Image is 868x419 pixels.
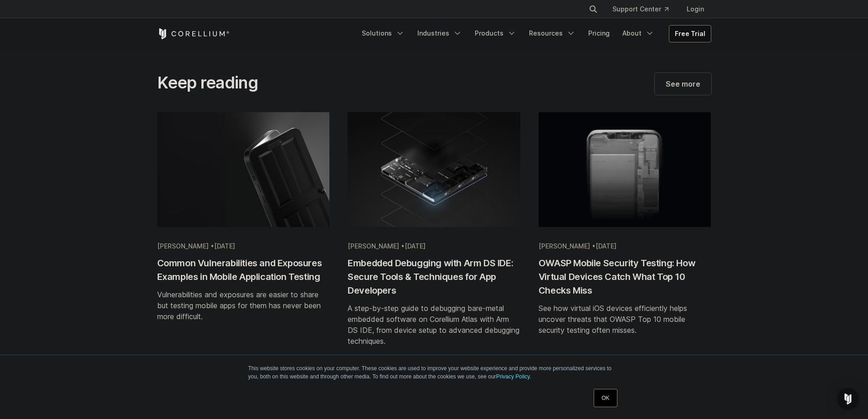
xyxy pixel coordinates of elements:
[617,25,660,41] a: About
[679,1,711,17] a: Login
[214,242,235,250] span: [DATE]
[539,303,711,336] div: See how virtual iOS devices efficiently helps uncover threats that OWASP Top 10 mobile security t...
[348,256,520,297] h2: Embedded Debugging with Arm DS IDE: Secure Tools & Techniques for App Developers
[469,25,522,41] a: Products
[539,256,711,297] h2: OWASP Mobile Security Testing: How Virtual Devices Catch What Top 10 Checks Miss
[666,78,700,89] span: See more
[837,388,859,410] div: Open Intercom Messenger
[524,25,581,41] a: Resources
[157,242,330,251] div: [PERSON_NAME] •
[529,112,720,357] a: Blog post summary: OWASP Mobile Security Testing: How Virtual Devices Catch What Top 10 Checks Miss
[496,373,531,380] a: Privacy Policy.
[539,242,711,251] div: [PERSON_NAME] •
[596,242,616,250] span: [DATE]
[412,25,467,41] a: Industries
[157,73,258,93] h2: Keep reading
[405,242,426,250] span: [DATE]
[248,364,620,381] p: This website stores cookies on your computer. These cookies are used to improve your website expe...
[578,1,711,17] div: Navigation Menu
[583,25,615,41] a: Pricing
[157,28,230,39] a: Corellium Home
[157,256,330,284] h2: Common Vulnerabilities and Exposures Examples in Mobile Application Testing
[655,73,711,95] a: See more
[157,112,330,250] img: Common Vulnerabilities and Exposures Examples in Mobile Application Testing
[148,112,339,357] a: Blog post summary: Common Vulnerabilities and Exposures Examples in Mobile Application Testing
[539,112,711,227] img: OWASP Mobile Security Testing: How Virtual Devices Catch What Top 10 Checks Miss
[669,26,711,42] a: Free Trial
[605,1,676,17] a: Support Center
[356,25,410,41] a: Solutions
[157,289,330,322] div: Vulnerabilities and exposures are easier to share but testing mobile apps for them has never been...
[348,242,520,251] div: [PERSON_NAME] •
[348,112,520,227] img: Embedded Debugging with Arm DS IDE: Secure Tools & Techniques for App Developers
[585,1,601,17] button: Search
[348,303,520,347] div: A step-by-step guide to debugging bare-metal embedded software on Corellium Atlas with Arm DS IDE...
[356,25,711,42] div: Navigation Menu
[339,112,529,357] a: Blog post summary: Embedded Debugging with Arm DS IDE: Secure Tools & Techniques for App Developers
[594,389,617,407] a: OK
